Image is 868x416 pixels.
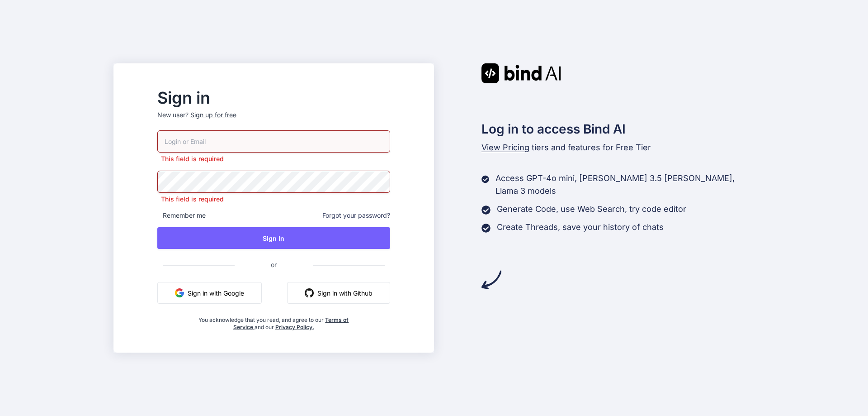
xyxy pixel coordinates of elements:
button: Sign In [157,227,390,249]
button: Sign in with Github [287,282,390,304]
p: This field is required [157,154,390,163]
p: Create Threads, save your history of chats [497,221,664,234]
p: Access GPT-4o mini, [PERSON_NAME] 3.5 [PERSON_NAME], Llama 3 models [495,172,755,197]
p: Generate Code, use Web Search, try code editor [497,203,686,215]
span: Remember me [157,211,206,220]
img: google [175,288,184,297]
input: Login or Email [157,130,390,153]
span: or [235,253,313,276]
h2: Sign in [157,91,390,105]
a: Privacy Policy. [275,324,314,330]
span: View Pricing [481,143,529,152]
span: Forgot your password? [322,211,390,220]
h2: Log in to access Bind AI [481,120,755,139]
p: tiers and features for Free Tier [481,141,755,154]
img: github [305,288,314,297]
img: Bind AI logo [481,63,561,83]
button: Sign in with Google [157,282,262,304]
p: New user? [157,110,390,130]
img: arrow [481,270,501,290]
div: Sign up for free [190,110,236,120]
a: Terms of Service [233,316,349,330]
div: You acknowledge that you read, and agree to our and our [196,311,352,331]
p: This field is required [157,195,390,204]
